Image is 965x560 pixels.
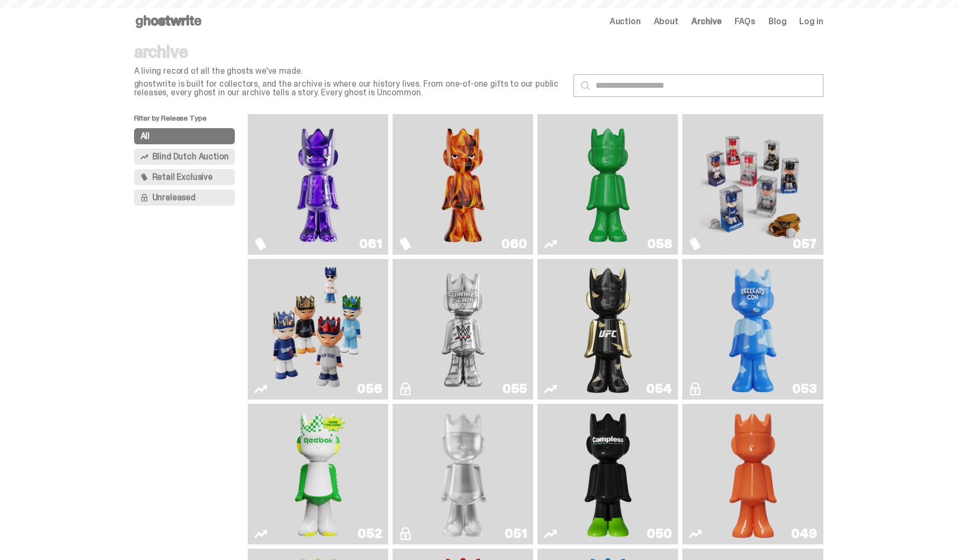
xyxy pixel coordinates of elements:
div: 061 [359,237,382,250]
a: Game Face (2025) [689,118,816,250]
img: Game Face (2025) [700,118,806,250]
a: Campless [544,408,672,540]
button: All [134,128,235,144]
div: 058 [647,237,672,250]
a: LLLoyalty [399,408,527,540]
img: Fantasy [265,118,371,250]
img: Ruby [579,263,637,395]
a: Log in [799,17,823,26]
span: All [141,132,150,141]
a: Always On Fire [399,118,527,250]
div: 056 [357,382,382,395]
a: Auction [610,17,641,26]
p: Filter by Release Type [134,114,248,128]
div: 050 [647,527,672,540]
a: Ruby [544,263,672,395]
a: Court Victory [254,408,382,540]
img: ghooooost [724,263,781,395]
div: 051 [505,527,527,540]
img: Schrödinger's ghost: Sunday Green [555,118,661,250]
a: Fantasy [254,118,382,250]
div: 052 [358,527,382,540]
a: Game Face (2025) [254,263,382,395]
a: FAQs [735,17,756,26]
img: Campless [579,408,637,540]
span: Blind Dutch Auction [152,152,229,161]
div: 054 [646,382,672,395]
img: Schrödinger's ghost: Orange Vibe [724,408,781,540]
p: ghostwrite is built for collectors, and the archive is where our history lives. From one-of-one g... [134,80,565,97]
a: Schrödinger's ghost: Sunday Green [544,118,672,250]
p: A living record of all the ghosts we've made. [134,67,565,75]
button: Unreleased [134,190,235,206]
button: Retail Exclusive [134,169,235,185]
span: Unreleased [152,193,195,202]
img: LLLoyalty [435,408,492,540]
span: Retail Exclusive [152,173,213,181]
div: 049 [791,527,816,540]
a: Schrödinger's ghost: Orange Vibe [689,408,816,540]
img: Game Face (2025) [265,263,371,395]
a: Blog [768,17,786,26]
div: 060 [501,237,527,250]
div: 057 [793,237,816,250]
a: I Was There SummerSlam [399,263,527,395]
img: Always On Fire [410,118,516,250]
div: 055 [502,382,527,395]
a: ghooooost [689,263,816,395]
button: Blind Dutch Auction [134,149,235,165]
div: 053 [792,382,816,395]
img: I Was There SummerSlam [410,263,516,395]
a: About [654,17,679,26]
a: Archive [691,17,722,26]
img: Court Victory [290,408,347,540]
p: archive [134,43,565,60]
